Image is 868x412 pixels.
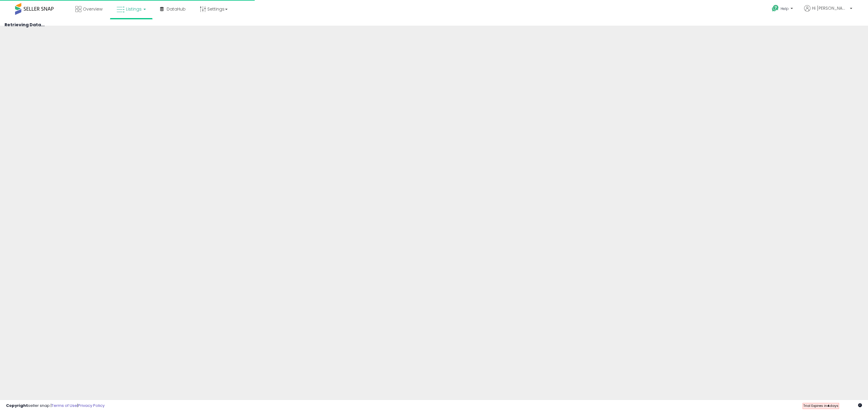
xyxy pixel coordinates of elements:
[5,23,863,27] h4: Retrieving Data...
[83,6,102,12] span: Overview
[167,6,186,12] span: DataHub
[126,6,142,12] span: Listings
[804,5,852,19] a: Hi [PERSON_NAME]
[812,5,848,11] span: Hi [PERSON_NAME]
[781,6,789,11] span: Help
[772,5,779,12] i: Get Help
